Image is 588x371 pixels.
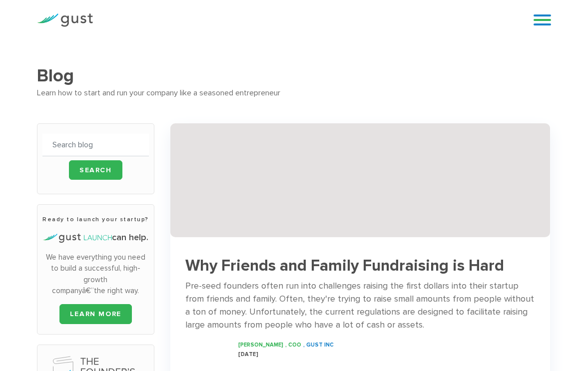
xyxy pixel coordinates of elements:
div: Learn how to start and run your company like a seasoned entrepreneur [37,86,551,99]
span: [PERSON_NAME] [238,342,283,348]
h4: can help. [42,231,149,244]
div: Pre-seed founders often run into challenges raising the first dollars into their startup from fri... [185,280,535,332]
a: LEARN MORE [59,304,132,324]
span: [DATE] [238,351,258,358]
span: , Gust INC [303,342,334,348]
h1: Blog [37,65,551,86]
h3: Ready to launch your startup? [42,215,149,224]
h3: Why Friends and Family Fundraising is Hard [185,257,535,275]
input: Search blog [42,134,149,156]
img: Gust Logo [37,13,93,27]
span: , COO [285,342,301,348]
input: Search [69,160,122,180]
p: We have everything you need to build a successful, high-growth companyâ€”the right way. [42,252,149,297]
